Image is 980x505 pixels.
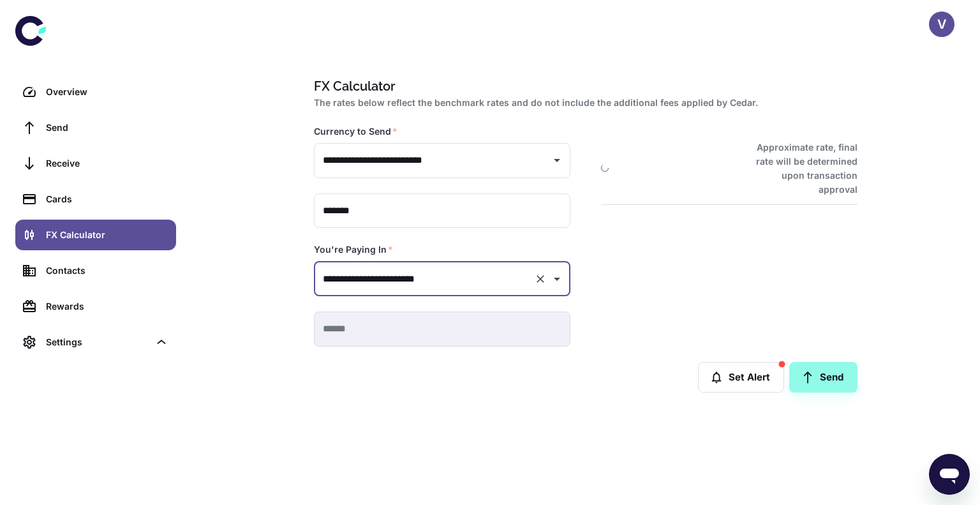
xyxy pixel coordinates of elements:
button: Open [548,151,566,169]
div: Rewards [46,299,168,313]
label: Currency to Send [314,125,397,138]
button: Clear [531,270,549,288]
div: Contacts [46,264,168,278]
a: Rewards [15,291,176,322]
div: Receive [46,156,168,170]
div: Overview [46,85,168,99]
iframe: Button to launch messaging window [929,454,970,495]
h1: FX Calculator [314,77,852,96]
a: Send [15,112,176,143]
div: Settings [15,327,176,358]
a: FX Calculator [15,220,176,250]
a: Receive [15,148,176,179]
div: FX Calculator [46,228,168,242]
h6: Approximate rate, final rate will be determined upon transaction approval [742,140,857,197]
a: Contacts [15,255,176,286]
a: Send [789,362,857,393]
div: Send [46,121,168,135]
div: Settings [46,335,149,349]
a: Cards [15,184,176,215]
button: Set Alert [698,362,784,393]
button: Open [548,270,566,288]
button: V [929,11,954,37]
div: Cards [46,192,168,206]
label: You're Paying In [314,243,393,256]
a: Overview [15,77,176,107]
